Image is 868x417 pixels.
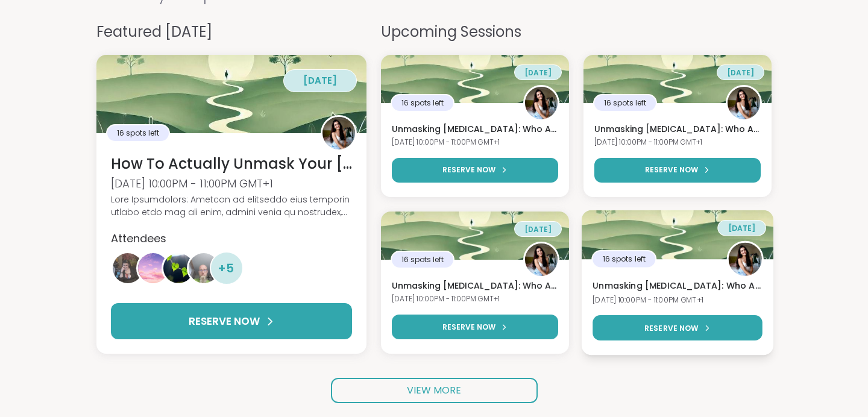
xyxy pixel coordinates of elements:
span: RESERVE NOW [442,165,495,175]
button: RESERVE NOW [111,303,352,339]
img: Unmasking Autism: Who Am I After A Diagnosis? [381,55,569,103]
h4: Featured [DATE] [96,21,366,43]
div: [DATE] 10:00PM - 11:00PM GMT+1 [392,137,558,148]
h3: Unmasking [MEDICAL_DATA]: Who Am I After A Diagnosis? [594,124,761,136]
span: 16 spots left [401,254,444,265]
span: RESERVE NOW [644,322,699,333]
img: elenacarr0ll [525,87,558,119]
span: RESERVE NOW [442,322,495,333]
h3: Unmasking [MEDICAL_DATA]: Who Am I After A Diagnosis? [593,280,763,292]
img: elenacarr0ll [728,87,760,119]
span: + 5 [218,259,234,277]
span: Attendees [111,231,166,246]
span: [DATE] [728,223,756,233]
h3: Unmasking [MEDICAL_DATA]: Who Am I After A Diagnosis? [392,280,558,292]
button: RESERVE NOW [392,158,558,183]
span: 16 spots left [604,98,646,108]
div: [DATE] 10:00PM - 11:00PM GMT+1 [392,294,558,304]
img: How To Actually Unmask Your Autism [96,55,366,133]
h3: How To Actually Unmask Your [MEDICAL_DATA] [111,154,352,174]
span: 16 spots left [117,128,159,139]
div: [DATE] 10:00PM - 11:00PM GMT+1 [593,295,763,305]
span: VIEW MORE [407,383,461,397]
img: Siggi [189,253,219,283]
img: CharIotte [138,253,168,283]
div: [DATE] 10:00PM - 11:00PM GMT+1 [594,137,761,148]
span: [DATE] [524,67,552,78]
img: elenacarr0ll [322,117,355,149]
button: RESERVE NOW [392,315,558,339]
img: MoonLeafRaQuel [163,253,193,283]
span: RESERVE NOW [189,314,260,330]
img: Ash3 [113,253,143,283]
span: [DATE] [303,74,337,87]
button: RESERVE NOW [593,315,763,340]
span: 16 spots left [401,98,444,108]
img: Unmasking Autism: Who Am I After A Diagnosis? [583,55,772,103]
span: RESERVE NOW [645,165,698,175]
button: RESERVE NOW [594,158,761,183]
img: elenacarr0ll [729,243,762,276]
div: Lore Ipsumdolors: Ametcon ad elitseddo eius temporin utlabo etdo mag ali enim, admini venia qu no... [111,193,352,219]
span: [DATE] [727,67,754,78]
img: Unmasking Autism: Who Am I After A Diagnosis? [582,210,773,260]
h4: Upcoming Sessions [381,21,772,43]
img: elenacarr0ll [525,243,558,276]
h3: Unmasking [MEDICAL_DATA]: Who Am I After A Diagnosis? [392,124,558,136]
span: 16 spots left [603,254,646,265]
img: Unmasking Autism: Who Am I After A Diagnosis? [381,212,569,260]
div: [DATE] 10:00PM - 11:00PM GMT+1 [111,176,352,191]
span: [DATE] [524,224,552,234]
a: VIEW MORE [331,378,538,403]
